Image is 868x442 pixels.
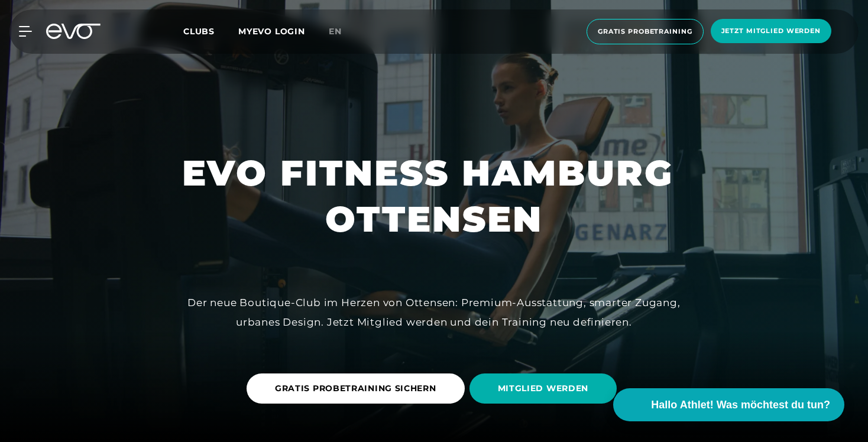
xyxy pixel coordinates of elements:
[183,25,238,37] a: Clubs
[168,293,700,331] div: Der neue Boutique-Club im Herzen von Ottensen: Premium-Ausstattung, smarter Zugang, urbanes Desig...
[583,19,707,44] a: Gratis Probetraining
[329,25,356,38] a: en
[329,26,342,37] span: en
[247,365,469,412] a: GRATIS PROBETRAINING SICHERN
[598,27,692,37] span: Gratis Probetraining
[238,26,305,37] a: MYEVO LOGIN
[613,388,844,421] button: Hallo Athlet! Was möchtest du tun?
[469,365,622,412] a: MITGLIED WERDEN
[707,19,835,44] a: Jetzt Mitglied werden
[721,26,821,36] span: Jetzt Mitglied werden
[275,382,436,395] span: GRATIS PROBETRAINING SICHERN
[498,382,589,395] span: MITGLIED WERDEN
[182,150,686,242] h1: EVO FITNESS HAMBURG OTTENSEN
[183,26,215,37] span: Clubs
[651,397,830,413] span: Hallo Athlet! Was möchtest du tun?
